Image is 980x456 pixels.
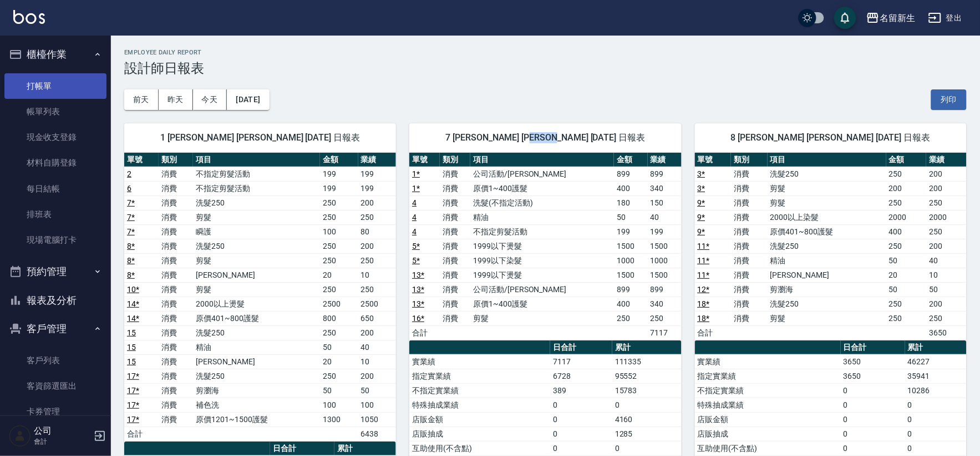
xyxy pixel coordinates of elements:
[648,282,682,297] td: 899
[193,325,320,340] td: 洗髮250
[648,210,682,224] td: 40
[731,239,768,253] td: 消費
[926,325,967,340] td: 3650
[138,132,383,143] span: 1 [PERSON_NAME] [PERSON_NAME] [DATE] 日報表
[409,354,550,369] td: 實業績
[193,153,320,167] th: 項目
[320,268,358,282] td: 20
[193,354,320,369] td: [PERSON_NAME]
[841,369,905,383] td: 3650
[695,412,841,427] td: 店販金額
[470,224,614,239] td: 不指定剪髮活動
[4,227,106,253] a: 現場電腦打卡
[127,184,131,193] a: 6
[905,369,967,383] td: 35941
[358,383,397,398] td: 50
[412,213,417,222] a: 4
[193,181,320,196] td: 不指定剪髮活動
[841,383,905,398] td: 0
[926,239,967,253] td: 200
[926,311,967,325] td: 250
[695,427,841,441] td: 店販抽成
[358,311,397,325] td: 650
[768,297,886,311] td: 洗髮250
[905,354,967,369] td: 46227
[127,169,131,178] a: 2
[127,343,136,352] a: 15
[193,268,320,282] td: [PERSON_NAME]
[731,181,768,196] td: 消費
[470,297,614,311] td: 原價1~400護髮
[886,268,926,282] td: 20
[695,398,841,412] td: 特殊抽成業績
[926,210,967,224] td: 2000
[768,181,886,196] td: 剪髮
[320,167,358,181] td: 199
[440,181,470,196] td: 消費
[695,354,841,369] td: 實業績
[612,340,682,355] th: 累計
[358,239,397,253] td: 200
[159,196,193,210] td: 消費
[841,412,905,427] td: 0
[731,224,768,239] td: 消費
[886,297,926,311] td: 250
[124,49,967,56] h2: Employee Daily Report
[926,268,967,282] td: 10
[358,297,397,311] td: 2500
[440,253,470,268] td: 消費
[358,412,397,427] td: 1050
[648,181,682,196] td: 340
[612,427,682,441] td: 1285
[695,325,732,340] td: 合計
[320,253,358,268] td: 250
[159,253,193,268] td: 消費
[550,441,612,455] td: 0
[4,202,106,227] a: 排班表
[193,210,320,224] td: 剪髮
[612,398,682,412] td: 0
[193,89,227,110] button: 今天
[924,8,967,28] button: 登出
[470,153,614,167] th: 項目
[614,253,648,268] td: 1000
[409,325,440,340] td: 合計
[648,239,682,253] td: 1500
[648,153,682,167] th: 業績
[193,311,320,325] td: 原價401~800護髮
[320,412,358,427] td: 1300
[550,383,612,398] td: 389
[731,196,768,210] td: 消費
[841,441,905,455] td: 0
[320,369,358,383] td: 250
[886,311,926,325] td: 250
[358,196,397,210] td: 200
[708,132,953,143] span: 8 [PERSON_NAME] [PERSON_NAME] [DATE] 日報表
[841,354,905,369] td: 3650
[614,153,648,167] th: 金額
[320,181,358,196] td: 199
[412,198,417,207] a: 4
[886,224,926,239] td: 400
[358,224,397,239] td: 80
[731,253,768,268] td: 消費
[409,427,550,441] td: 店販抽成
[320,224,358,239] td: 100
[768,153,886,167] th: 項目
[470,282,614,297] td: 公司活動/[PERSON_NAME]
[159,340,193,354] td: 消費
[358,210,397,224] td: 250
[358,398,397,412] td: 100
[614,167,648,181] td: 899
[695,153,967,340] table: a dense table
[440,268,470,282] td: 消費
[612,412,682,427] td: 4160
[550,340,612,355] th: 日合計
[4,40,106,69] button: 櫃檯作業
[768,196,886,210] td: 剪髮
[4,314,106,343] button: 客戶管理
[470,311,614,325] td: 剪髮
[4,373,106,399] a: 客資篩選匯出
[470,253,614,268] td: 1999以下染髮
[159,282,193,297] td: 消費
